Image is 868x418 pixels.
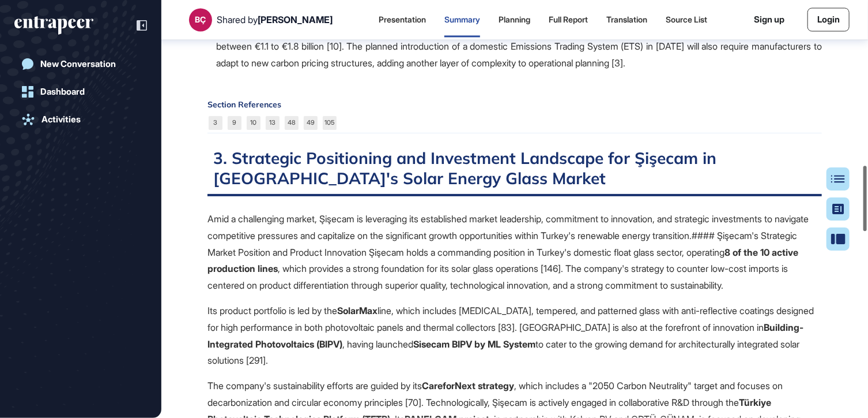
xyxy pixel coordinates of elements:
[207,211,822,294] p: Amid a challenging market, Şişecam is leveraging its established market leadership, commitment to...
[666,15,707,25] div: Source List
[40,87,85,97] div: Dashboard
[266,116,280,130] a: 13
[444,15,480,25] div: Summary
[258,14,333,25] span: [PERSON_NAME]
[217,14,333,25] div: Shared by
[304,116,318,130] a: 49
[422,380,514,391] strong: CareforNext strategy
[807,8,850,32] a: Login
[337,305,378,316] strong: SolarMax
[606,15,647,25] div: Translation
[41,114,81,125] div: Activities
[247,116,261,130] a: 10
[323,116,337,130] a: 105
[207,322,803,350] strong: Building-Integrated Photovoltaics (BIPV)
[379,15,426,25] div: Presentation
[195,15,206,24] div: BÇ
[549,15,588,25] div: Full Report
[14,16,93,35] div: entrapeer-logo
[228,116,241,130] a: 9
[207,100,822,109] div: Section References
[285,116,299,130] a: 48
[40,59,116,69] div: New Conversation
[499,15,530,25] div: Planning
[754,13,784,27] a: Sign up
[207,303,822,369] p: Its product portfolio is led by the line, which includes [MEDICAL_DATA], tempered, and patterned ...
[413,338,535,350] strong: Sisecam BIPV by ML System
[209,116,222,130] a: 3
[207,148,822,196] h2: 3. Strategic Positioning and Investment Landscape for Şişecam in [GEOGRAPHIC_DATA]'s Solar Energy...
